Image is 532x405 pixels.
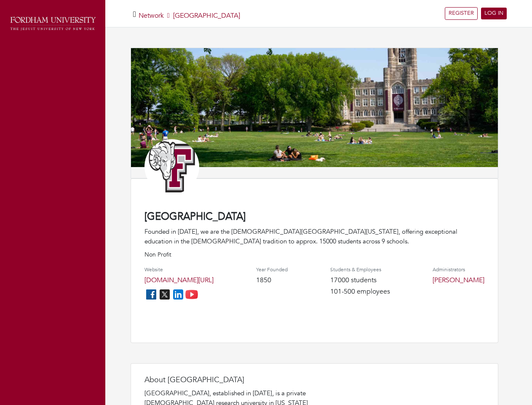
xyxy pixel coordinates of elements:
[144,211,484,223] h4: [GEOGRAPHIC_DATA]
[256,267,288,273] h4: Year Founded
[139,12,240,20] h5: [GEOGRAPHIC_DATA]
[144,275,214,285] a: [DOMAIN_NAME][URL]
[330,276,390,284] h4: 17000 students
[131,48,498,167] img: 683a5b8e835635248a5481166db1a0f398a14ab9.jpg
[158,288,171,301] img: twitter_icon-7d0bafdc4ccc1285aa2013833b377ca91d92330db209b8298ca96278571368c9.png
[256,276,288,284] h4: 1850
[144,375,313,385] h4: About [GEOGRAPHIC_DATA]
[8,15,97,32] img: fordham_logo.png
[445,7,478,20] a: REGISTER
[171,288,185,301] img: linkedin_icon-84db3ca265f4ac0988026744a78baded5d6ee8239146f80404fb69c9eee6e8e7.png
[144,288,158,301] img: facebook_icon-256f8dfc8812ddc1b8eade64b8eafd8a868ed32f90a8d2bb44f507e1979dbc24.png
[185,288,198,301] img: youtube_icon-fc3c61c8c22f3cdcae68f2f17984f5f016928f0ca0694dd5da90beefb88aa45e.png
[330,267,390,273] h4: Students & Employees
[144,227,484,246] div: Founded in [DATE], we are the [DEMOGRAPHIC_DATA][GEOGRAPHIC_DATA][US_STATE], offering exceptional...
[481,8,507,19] a: LOG IN
[144,250,484,259] p: Non Profit
[433,267,484,273] h4: Administrators
[144,139,199,194] img: Athletic_Logo_Primary_Letter_Mark_1.jpg
[330,288,390,296] h4: 101-500 employees
[144,267,214,273] h4: Website
[433,275,484,285] a: [PERSON_NAME]
[139,11,164,20] a: Network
